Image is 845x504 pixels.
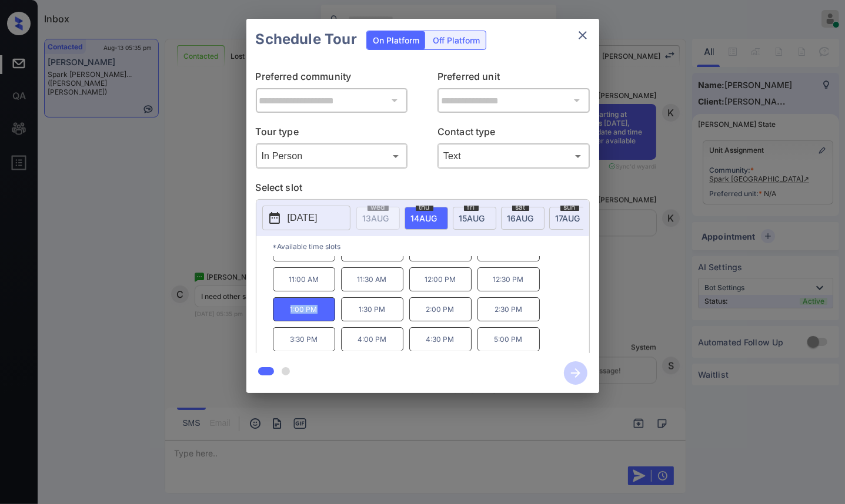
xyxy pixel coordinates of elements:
[256,69,408,88] p: Preferred community
[341,327,403,351] p: 4:00 PM
[477,267,540,291] p: 12:30 PM
[411,213,437,223] span: 14 AUG
[464,204,479,211] span: fri
[341,267,403,291] p: 11:30 AM
[501,207,545,230] div: date-select
[409,327,472,351] p: 4:30 PM
[409,297,472,321] p: 2:00 PM
[367,31,425,49] div: On Platform
[437,125,590,143] p: Contact type
[256,125,408,143] p: Tour type
[259,146,405,166] div: In Person
[556,213,580,223] span: 17 AUG
[427,31,486,49] div: Off Platform
[507,213,534,223] span: 16 AUG
[549,207,593,230] div: date-select
[477,327,540,351] p: 5:00 PM
[273,297,335,321] p: 1:00 PM
[571,23,594,47] button: close
[288,211,318,225] p: [DATE]
[273,236,589,257] p: *Available time slots
[256,180,590,199] p: Select slot
[560,204,579,211] span: sun
[246,19,366,60] h2: Schedule Tour
[341,297,403,321] p: 1:30 PM
[262,206,350,230] button: [DATE]
[273,267,335,291] p: 11:00 AM
[440,146,587,166] div: Text
[416,204,433,211] span: thu
[512,204,529,211] span: sat
[477,297,540,321] p: 2:30 PM
[437,69,590,88] p: Preferred unit
[409,267,472,291] p: 12:00 PM
[273,327,335,351] p: 3:30 PM
[453,207,496,230] div: date-select
[405,207,448,230] div: date-select
[459,213,485,223] span: 15 AUG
